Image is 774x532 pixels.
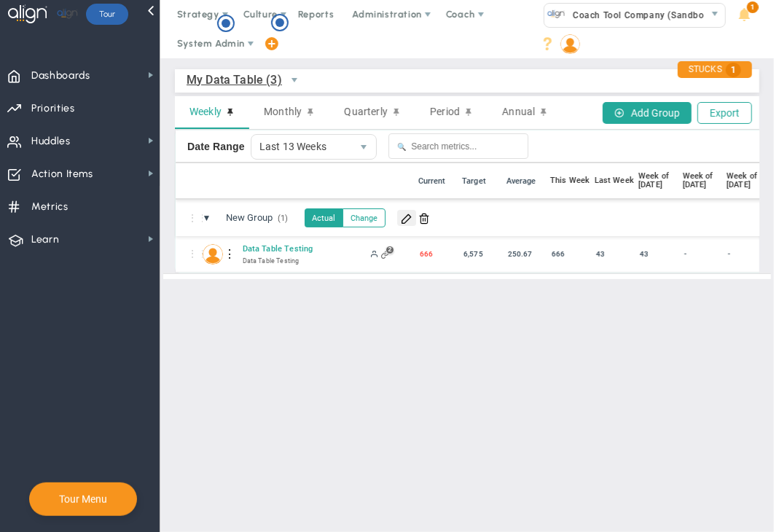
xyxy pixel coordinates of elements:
span: 2 [386,246,394,254]
div: STUCKS [678,61,752,78]
div: 43 [592,243,643,265]
div: Target [459,174,503,188]
button: Add Group [603,102,692,124]
span: System Admin [177,38,245,49]
div: 43 [636,243,687,265]
span: Coach Tool Company (Sandbox) [566,5,712,26]
button: Tour Menu [55,493,112,506]
span: Annual [502,105,535,119]
img: Sudhir Dakshinamurthy [203,244,223,265]
div: 6,575 [459,243,503,265]
span: Metrics [31,192,69,222]
img: 33476.Company.photo [547,5,566,23]
div: 250.67 [504,243,547,265]
li: Help & Frequently Asked Questions (FAQ) [536,29,559,58]
span: Huddles [31,126,71,157]
span: Original Target that is linked 2 times [381,250,390,259]
button: Export [697,102,752,124]
span: Period [430,105,460,119]
span: 🔍 [397,140,406,154]
span: ▼ [203,211,211,225]
span: select [704,4,725,27]
img: 64089.Person.photo [560,34,580,54]
div: Data Table Testing [240,256,349,265]
input: Search metrics... [388,133,528,159]
div: This Week [547,176,598,185]
span: select [282,68,307,93]
span: Last 13 Weeks [251,135,352,159]
span: Administration [352,9,421,20]
span: 1 [747,1,759,13]
span: (1) [275,213,290,224]
div: Current [415,174,459,188]
span: select [351,135,376,159]
span: Strategy [177,9,219,20]
span: Action Items [31,159,93,189]
span: Coach [446,9,475,20]
button: Change [343,208,386,227]
span: Click to edit group name [220,206,297,230]
div: 666 [547,243,598,265]
span: Manually Updated [370,249,378,258]
div: Week of [DATE] [636,172,687,189]
div: Average [504,174,547,188]
span: Drag to reorder categories [187,212,208,224]
button: Actual [305,208,343,227]
span: Weekly [189,105,222,119]
div: Last Week [592,176,643,185]
span: 1 [726,63,741,77]
label: Date Range [187,140,245,154]
span: Priorities [31,93,75,124]
div: 666 [415,243,459,265]
div: Drag to reorder [187,247,202,261]
span: Learn [31,224,59,255]
span: My Data Table (3) [187,68,282,93]
span: Data Table Testing [240,243,335,254]
span: Dashboards [31,60,90,91]
span: Quarterly [344,105,387,119]
span: Culture [243,9,278,20]
div: - [680,243,731,265]
div: Week of [DATE] [680,172,731,189]
span: Monthly [264,105,302,119]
